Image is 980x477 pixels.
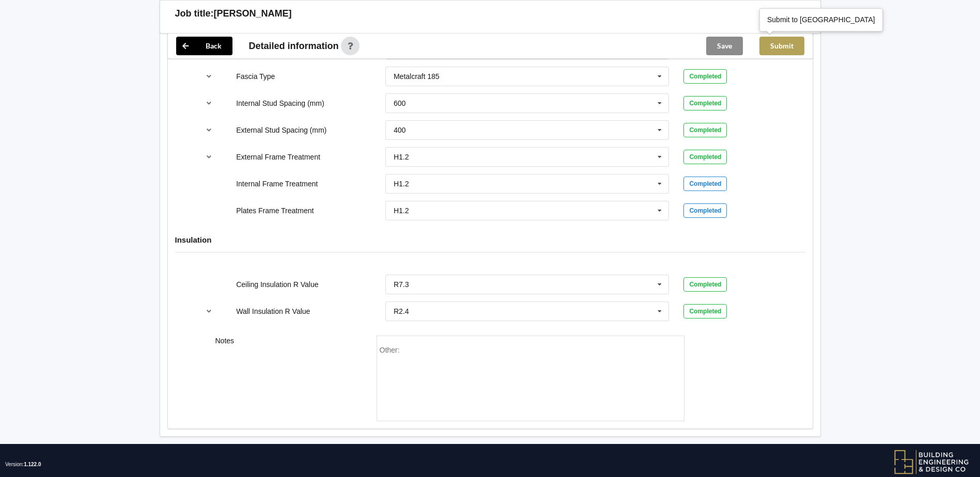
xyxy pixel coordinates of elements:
label: External Frame Treatment [236,153,320,161]
button: reference-toggle [199,302,219,321]
label: Fascia Type [236,72,275,81]
button: reference-toggle [199,148,219,166]
label: Plates Frame Treatment [236,206,314,215]
div: Completed [683,177,727,191]
div: R7.3 [394,281,409,288]
div: Completed [683,304,727,319]
label: Ceiling Insulation R Value [236,280,318,289]
div: Completed [683,123,727,137]
div: 400 [394,126,406,134]
div: 600 [394,100,406,107]
button: reference-toggle [199,67,219,86]
button: Back [176,37,232,55]
label: Internal Stud Spacing (mm) [236,99,324,107]
img: BEDC logo [894,449,970,475]
div: H1.2 [394,153,409,161]
div: Metalcraft 185 [394,73,440,80]
h4: Insulation [175,235,805,245]
div: Submit to [GEOGRAPHIC_DATA] [767,14,875,25]
label: Wall Insulation R Value [236,307,310,315]
span: Detailed information [249,41,339,51]
form: notes-field [377,336,685,421]
button: Submit [759,37,804,55]
div: Completed [683,150,727,164]
div: Completed [683,203,727,218]
label: External Stud Spacing (mm) [236,126,326,134]
div: Completed [683,96,727,110]
div: Completed [683,69,727,84]
h3: Job title: [175,8,214,20]
div: H1.2 [394,207,409,214]
div: H1.2 [394,180,409,187]
span: Other: [380,346,400,354]
button: reference-toggle [199,94,219,113]
div: R2.4 [394,308,409,315]
label: Internal Frame Treatment [236,180,318,188]
div: Notes [208,336,369,421]
span: 1.122.0 [24,462,41,467]
div: Completed [683,277,727,292]
button: reference-toggle [199,121,219,139]
h3: [PERSON_NAME] [214,8,292,20]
